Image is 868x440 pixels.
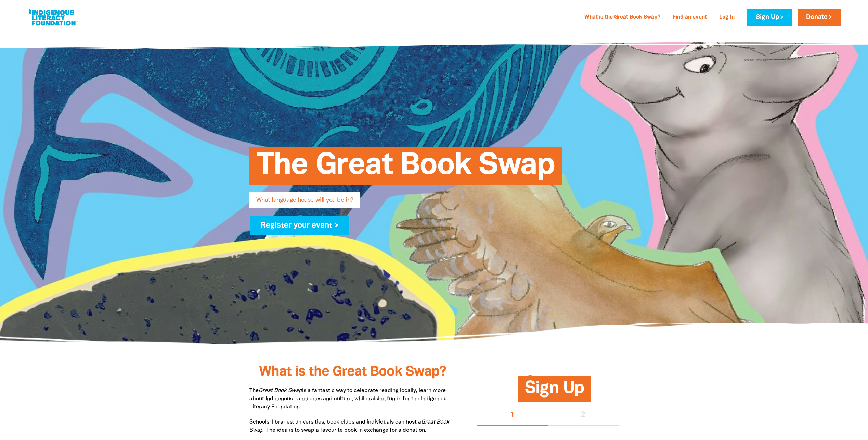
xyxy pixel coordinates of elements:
a: Find an event [669,12,711,23]
em: Great Book Swap [259,388,302,393]
span: What language house will you be in? [256,197,353,208]
span: What is the Great Book Swap? [259,366,446,378]
span: Sign Up [525,381,584,402]
a: Sign Up [747,9,792,26]
p: The is a fantastic way to celebrate reading locally, learn more about Indigenous Languages and cu... [249,387,456,411]
span: The Great Book Swap [256,152,555,185]
a: What is the Great Book Swap? [580,12,664,23]
em: Great Book Swap [249,420,449,433]
a: Log In [715,12,739,23]
a: Donate [798,9,841,26]
a: Register your event > [250,216,349,235]
button: Stage 1 [477,404,548,426]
